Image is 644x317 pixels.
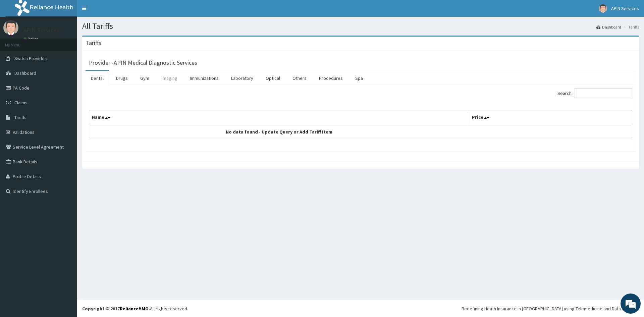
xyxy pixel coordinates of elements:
[77,300,644,317] footer: All rights reserved.
[287,71,312,85] a: Others
[86,40,101,46] h3: Tariffs
[111,71,133,85] a: Drugs
[89,60,197,66] h3: Provider - APIN Medical Diagnostic Services
[86,71,109,85] a: Dental
[14,70,36,76] span: Dashboard
[14,100,28,106] span: Claims
[611,5,639,11] span: APIN Services
[260,71,285,85] a: Optical
[184,71,224,85] a: Immunizations
[622,24,639,30] li: Tariffs
[89,125,469,138] td: No data found - Update Query or Add Tariff Item
[3,20,18,35] img: User Image
[469,110,632,126] th: Price
[350,71,368,85] a: Spa
[596,24,621,30] a: Dashboard
[120,306,149,312] a: RelianceHMO
[23,27,59,33] p: APIN Services
[599,4,607,13] img: User Image
[14,55,49,61] span: Switch Providers
[82,22,639,31] h1: All Tariffs
[135,71,155,85] a: Gym
[557,88,632,98] label: Search:
[575,88,632,98] input: Search:
[89,110,469,126] th: Name
[14,114,26,120] span: Tariffs
[462,305,639,312] div: Redefining Heath Insurance in [GEOGRAPHIC_DATA] using Telemedicine and Data Science!
[156,71,183,85] a: Imaging
[226,71,259,85] a: Laboratory
[82,306,150,312] strong: Copyright © 2017 .
[23,37,40,41] a: Online
[314,71,348,85] a: Procedures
